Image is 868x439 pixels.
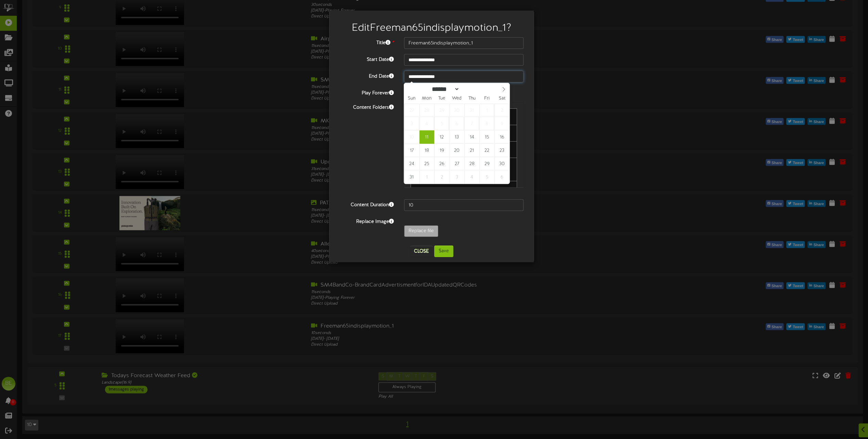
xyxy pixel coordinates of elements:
span: August 25, 2025 [419,157,434,170]
span: August 26, 2025 [434,157,449,170]
label: End Date [334,71,399,80]
input: Title [404,37,523,49]
span: Sun [404,96,419,101]
span: Wed [449,96,464,101]
span: August 7, 2025 [464,117,479,130]
span: August 24, 2025 [404,157,419,170]
span: July 28, 2025 [419,104,434,117]
span: August 17, 2025 [404,144,419,157]
span: September 5, 2025 [479,170,494,184]
span: August 2, 2025 [494,104,509,117]
span: August 16, 2025 [494,130,509,144]
span: August 14, 2025 [464,130,479,144]
span: September 2, 2025 [434,170,449,184]
span: August 30, 2025 [494,157,509,170]
span: August 13, 2025 [449,130,464,144]
span: August 28, 2025 [464,157,479,170]
span: September 3, 2025 [449,170,464,184]
span: July 31, 2025 [464,104,479,117]
button: Close [410,246,433,257]
span: August 19, 2025 [434,144,449,157]
span: August 21, 2025 [464,144,479,157]
span: September 4, 2025 [464,170,479,184]
span: August 15, 2025 [479,130,494,144]
span: September 1, 2025 [419,170,434,184]
span: August 4, 2025 [419,117,434,130]
label: Start Date [334,54,399,63]
span: July 30, 2025 [449,104,464,117]
label: Replace Image [334,216,399,225]
span: August 27, 2025 [449,157,464,170]
span: August 20, 2025 [449,144,464,157]
span: August 5, 2025 [434,117,449,130]
span: Sat [494,96,509,101]
span: August 9, 2025 [494,117,509,130]
span: August 8, 2025 [479,117,494,130]
label: Content Duration [334,199,399,209]
label: Play Forever [334,88,399,97]
span: Mon [419,96,434,101]
label: Content Folders [334,102,399,111]
span: August 10, 2025 [404,130,419,144]
span: August 18, 2025 [419,144,434,157]
span: Tue [434,96,449,101]
span: July 27, 2025 [404,104,419,117]
input: 15 [404,199,523,211]
input: Year [459,85,484,93]
span: August 31, 2025 [404,170,419,184]
button: Save [434,245,453,257]
span: August 29, 2025 [479,157,494,170]
span: August 6, 2025 [449,117,464,130]
span: August 23, 2025 [494,144,509,157]
span: August 3, 2025 [404,117,419,130]
span: Thu [464,96,479,101]
label: Title [334,37,399,46]
span: Fri [479,96,494,101]
h2: Edit Freeman65indisplaymotion_1 ? [339,23,523,34]
span: September 6, 2025 [494,170,509,184]
span: August 22, 2025 [479,144,494,157]
span: August 12, 2025 [434,130,449,144]
span: August 11, 2025 [419,130,434,144]
span: July 29, 2025 [434,104,449,117]
span: August 1, 2025 [479,104,494,117]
